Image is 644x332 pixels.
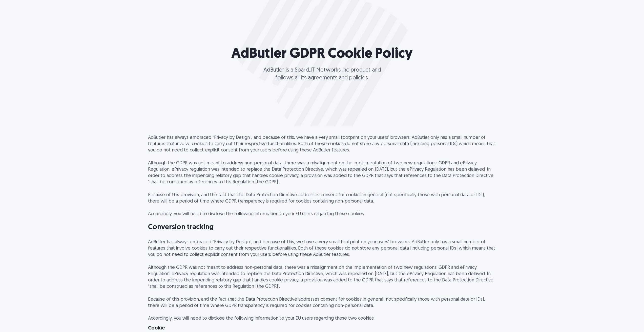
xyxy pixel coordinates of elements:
p: AdButler has always embraced “Privacy by Design”, and because of this, we have a very small footp... [148,239,496,322]
p: AdButler is a SparkLIT Networks Inc product and follows all its agreements and policies. [231,67,413,82]
p: AdButler has always embraced “Privacy by Design”, and because of this, we have a very small footp... [148,135,496,217]
h1: AdButler GDPR Cookie Policy [231,45,413,64]
h3: Conversion tracking [148,223,496,232]
h4: Cookie [148,325,496,332]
